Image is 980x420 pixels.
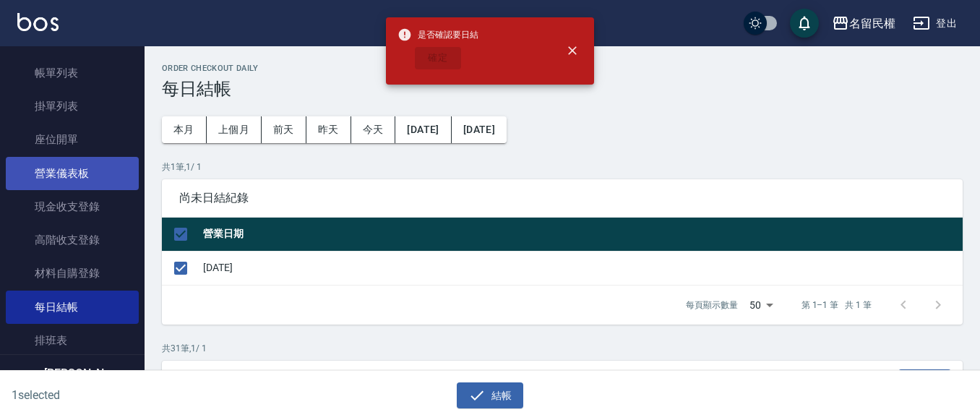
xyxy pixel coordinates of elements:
td: [DATE] [199,251,963,285]
span: 尚未日結紀錄 [179,191,945,205]
button: 昨天 [306,116,351,143]
img: Logo [17,13,59,31]
a: 排班表 [6,324,139,357]
button: 前天 [262,116,306,143]
button: 今天 [351,116,396,143]
button: save [790,9,819,38]
h5: [PERSON_NAME]蓤 [44,367,118,395]
a: 營業儀表板 [6,157,139,190]
div: 名留民權 [849,14,895,33]
button: 登出 [907,10,963,37]
a: 現金收支登錄 [6,190,139,223]
div: 50 [744,286,778,325]
h3: 每日結帳 [162,79,963,99]
button: [DATE] [452,116,507,143]
a: 掛單列表 [6,90,139,123]
th: 營業日期 [199,218,963,252]
button: close [556,35,588,67]
a: 每日結帳 [6,291,139,324]
a: 座位開單 [6,123,139,156]
p: 共 31 筆, 1 / 1 [162,342,963,355]
h2: Order checkout daily [162,64,963,73]
a: 高階收支登錄 [6,223,139,257]
p: 第 1–1 筆 共 1 筆 [801,299,872,312]
p: 每頁顯示數量 [686,299,738,312]
a: 帳單列表 [6,56,139,90]
button: 名留民權 [826,9,901,38]
button: 上個月 [207,116,262,143]
button: [DATE] [395,116,451,143]
button: 結帳 [457,382,524,409]
button: 本月 [162,116,207,143]
span: 是否確認要日結 [397,27,478,42]
h6: 1 selected [12,386,242,404]
p: 共 1 筆, 1 / 1 [162,160,963,173]
a: 材料自購登錄 [6,257,139,290]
